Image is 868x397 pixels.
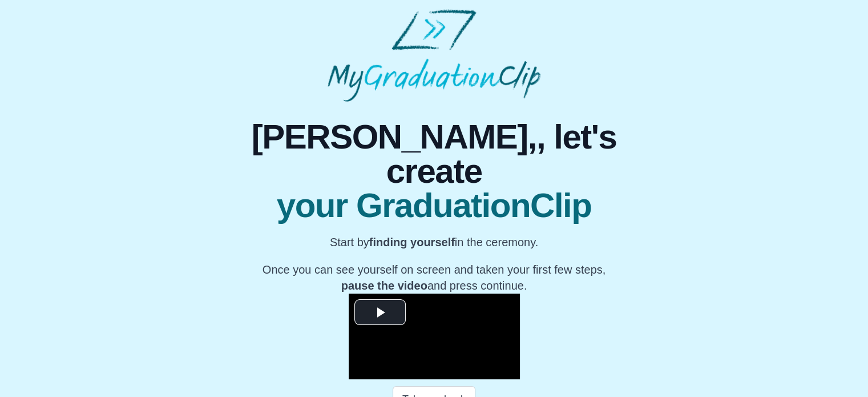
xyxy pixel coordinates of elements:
[341,279,427,292] b: pause the video
[354,299,406,325] button: Play Video
[349,294,520,379] div: Video Player
[328,9,540,102] img: MyGraduationClip
[217,262,651,294] p: Once you can see yourself on screen and taken your first few steps, and press continue.
[217,234,651,250] p: Start by in the ceremony.
[217,120,651,189] span: [PERSON_NAME],, let's create
[369,236,455,248] b: finding yourself
[217,189,651,223] span: your GraduationClip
